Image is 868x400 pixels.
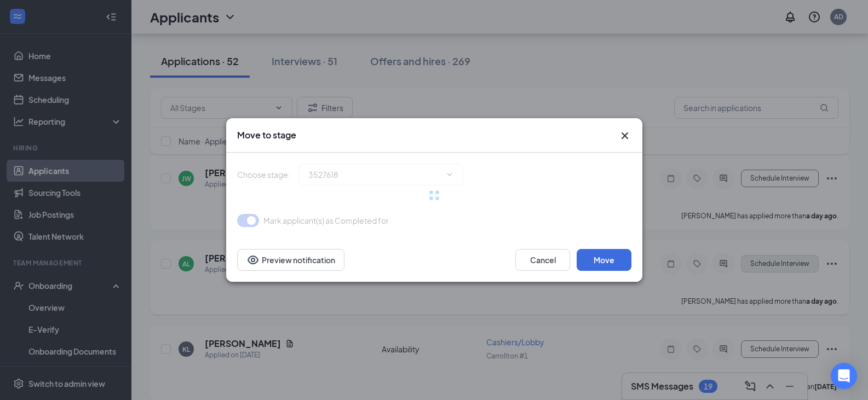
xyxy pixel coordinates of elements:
h3: Move to stage [237,129,296,141]
button: Close [618,129,631,142]
svg: Cross [618,129,631,142]
button: Cancel [515,249,570,271]
svg: Eye [246,253,260,266]
button: Preview notificationEye [237,249,344,271]
div: Open Intercom Messenger [831,363,857,389]
button: Move [577,249,631,271]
